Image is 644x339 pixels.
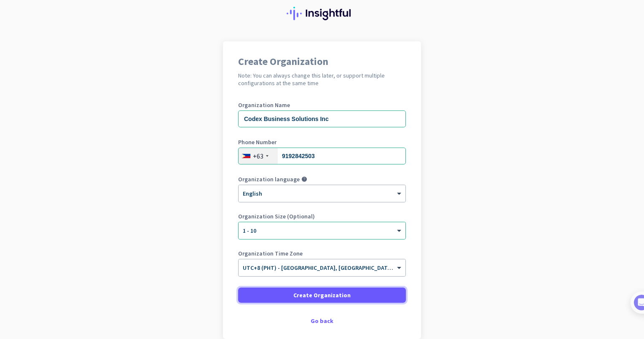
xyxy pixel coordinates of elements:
label: Organization Time Zone [238,250,406,256]
label: Organization language [238,176,300,182]
div: Go back [238,318,406,324]
input: 2 3234 5678 [238,148,406,164]
span: Create Organization [293,291,351,299]
img: Insightful [287,7,357,20]
div: +63 [253,152,263,160]
h1: Create Organization [238,56,406,67]
input: What is the name of your organization? [238,110,406,127]
button: Create Organization [238,288,406,303]
label: Organization Size (Optional) [238,213,406,219]
h2: Note: You can always change this later, or support multiple configurations at the same time [238,72,406,87]
label: Phone Number [238,139,406,145]
label: Organization Name [238,102,406,108]
i: help [301,176,307,182]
